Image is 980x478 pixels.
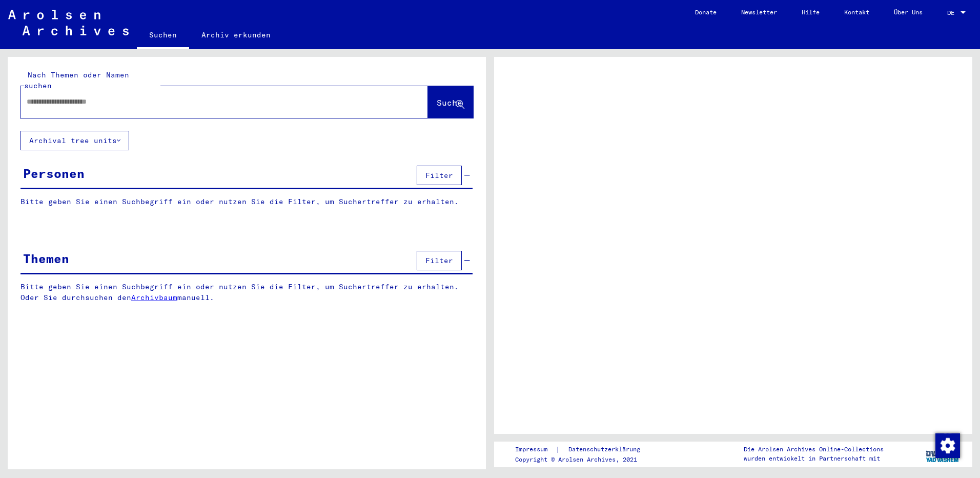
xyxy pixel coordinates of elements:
[437,97,462,108] span: Suche
[935,433,960,458] img: Zustimmung ändern
[23,249,69,268] div: Themen
[21,196,473,207] p: Bitte geben Sie einen Suchbegriff ein oder nutzen Sie die Filter, um Suchertreffer zu erhalten.
[425,256,453,265] span: Filter
[417,251,462,270] button: Filter
[947,9,958,16] span: DE
[924,441,962,467] img: yv_logo.png
[428,86,473,118] button: Suche
[189,23,283,47] a: Archiv erkunden
[935,433,959,457] div: Zustimmung ändern
[744,445,884,454] p: Die Arolsen Archives Online-Collections
[131,293,177,302] a: Archivbaum
[744,454,884,463] p: wurden entwickelt in Partnerschaft mit
[21,282,473,303] p: Bitte geben Sie einen Suchbegriff ein oder nutzen Sie die Filter, um Suchertreffer zu erhalten. O...
[515,444,556,455] a: Impressum
[8,10,129,35] img: Arolsen_neg.svg
[23,164,85,183] div: Personen
[24,70,129,90] mat-label: Nach Themen oder Namen suchen
[137,23,189,49] a: Suchen
[515,444,652,455] div: |
[560,444,652,455] a: Datenschutzerklärung
[21,131,129,150] button: Archival tree units
[425,171,453,180] span: Filter
[417,166,462,185] button: Filter
[515,455,652,464] p: Copyright © Arolsen Archives, 2021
